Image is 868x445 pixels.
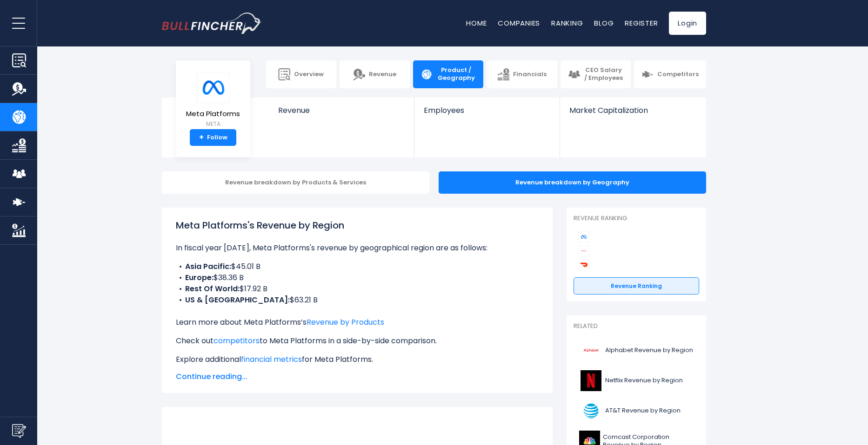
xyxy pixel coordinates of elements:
span: Continue reading... [176,371,539,382]
span: Meta Platforms [186,110,240,118]
li: $45.01 B [176,261,539,272]
a: Market Capitalization [560,98,705,131]
a: Revenue [269,98,414,131]
span: Alphabet Revenue by Region [605,347,693,354]
img: DoorDash competitors logo [578,259,589,270]
span: AT&T Revenue by Region [605,407,681,415]
small: META [186,120,240,128]
a: Revenue by Products [307,317,384,327]
b: Rest Of World: [185,283,240,294]
b: US & [GEOGRAPHIC_DATA]: [185,294,290,305]
a: Ranking [551,18,583,28]
img: GOOGL logo [579,340,602,361]
span: Competitors [657,71,699,79]
a: Blog [594,18,614,28]
span: Revenue [278,106,405,115]
a: CEO Salary / Employees [561,60,631,88]
a: financial metrics [241,354,302,365]
a: +Follow [190,129,236,146]
div: Revenue breakdown by Products & Services [162,171,429,194]
li: $17.92 B [176,283,539,294]
img: bullfincher logo [162,13,262,34]
a: Revenue [340,60,410,88]
img: NFLX logo [579,370,602,391]
span: Employees [424,106,550,115]
a: Product / Geography [413,60,483,88]
a: Alphabet Revenue by Region [574,338,699,363]
div: Revenue breakdown by Geography [439,171,706,194]
a: Employees [414,98,559,131]
a: Netflix Revenue by Region [574,368,699,393]
span: Market Capitalization [569,106,696,115]
img: T logo [579,400,602,421]
a: Login [669,12,706,35]
a: Home [466,18,487,28]
b: Asia Pacific: [185,261,231,272]
p: Explore additional for Meta Platforms. [176,354,539,365]
a: Competitors [634,60,706,88]
span: Overview [294,71,324,79]
a: Financials [487,60,557,88]
img: Alphabet competitors logo [578,245,589,256]
img: Meta Platforms competitors logo [578,231,589,242]
a: Meta Platforms META [186,72,240,130]
li: $63.21 B [176,294,539,306]
b: Europe: [185,272,214,283]
a: competitors [214,335,260,346]
span: Product / Geography [436,66,476,82]
a: Revenue Ranking [574,277,699,295]
a: Go to homepage [162,13,262,34]
span: CEO Salary / Employees [584,66,623,82]
a: AT&T Revenue by Region [574,398,699,424]
a: Overview [266,60,336,88]
strong: + [199,133,204,142]
h1: Meta Platforms's Revenue by Region [176,218,539,232]
a: Companies [498,18,540,28]
p: In fiscal year [DATE], Meta Platforms's revenue by geographical region are as follows: [176,242,539,254]
li: $38.36 B [176,272,539,283]
span: Financials [513,71,547,79]
p: Revenue Ranking [574,215,699,222]
span: Revenue [369,71,396,79]
span: Netflix Revenue by Region [605,377,683,385]
a: Register [625,18,658,28]
p: Check out to Meta Platforms in a side-by-side comparison. [176,335,539,347]
p: Related [574,322,699,330]
p: Learn more about Meta Platforms’s [176,317,539,328]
